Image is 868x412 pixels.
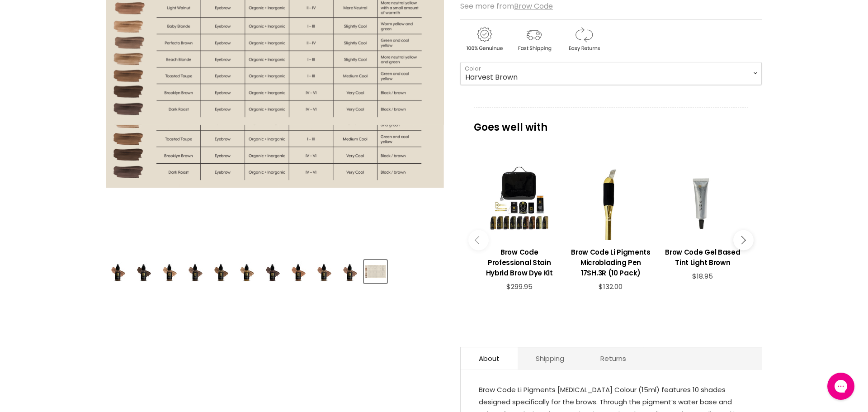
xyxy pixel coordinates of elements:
img: Brow Code Li Pigments [107,261,128,282]
a: View product:Brow Code Professional Stain Hybrid Brow Dye Kit [478,240,561,283]
img: genuine.gif [460,25,508,53]
img: Brow Code Li Pigments [262,261,283,282]
a: View product:Brow Code Li Pigments Microblading Pen 17SH.3R (10 Pack) [570,240,652,283]
button: Brow Code Li Pigments [132,260,155,283]
img: Brow Code Li Pigments [365,265,386,278]
button: Brow Code Li Pigments [261,260,284,283]
button: Brow Code Li Pigments [209,260,232,283]
a: About [461,347,518,369]
iframe: Gorgias live chat messenger [823,369,859,403]
img: Brow Code Li Pigments [210,261,231,282]
img: Brow Code Li Pigments [288,261,309,282]
button: Brow Code Li Pigments [364,260,387,283]
button: Brow Code Li Pigments [106,260,129,283]
h3: Brow Code Li Pigments Microblading Pen 17SH.3R (10 Pack) [570,247,652,278]
span: See more from [460,1,553,11]
a: Brow Code [514,1,553,11]
span: $132.00 [599,282,623,291]
img: Brow Code Li Pigments [133,261,154,282]
img: shipping.gif [510,25,558,53]
div: Product thumbnails [105,257,445,283]
button: Brow Code Li Pigments [338,260,361,283]
img: Brow Code Li Pigments [313,261,335,282]
button: Brow Code Li Pigments [158,260,181,283]
img: returns.gif [560,25,608,53]
h3: Brow Code Professional Stain Hybrid Brow Dye Kit [478,247,561,278]
span: $18.95 [692,271,713,281]
button: Brow Code Li Pigments [235,260,258,283]
a: Returns [582,347,644,369]
img: Brow Code Li Pigments [236,261,257,282]
img: Brow Code Li Pigments [339,261,360,282]
p: Goes well with [474,108,748,137]
button: Brow Code Li Pigments [184,260,207,283]
button: Brow Code Li Pigments [287,260,310,283]
a: View product:Brow Code Gel Based Tint Light Brown [661,240,744,272]
img: Brow Code Li Pigments [159,261,180,282]
button: Brow Code Li Pigments [312,260,335,283]
h3: Brow Code Gel Based Tint Light Brown [661,247,744,268]
a: Shipping [518,347,582,369]
span: $299.95 [506,282,533,291]
img: Brow Code Li Pigments [184,261,206,282]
